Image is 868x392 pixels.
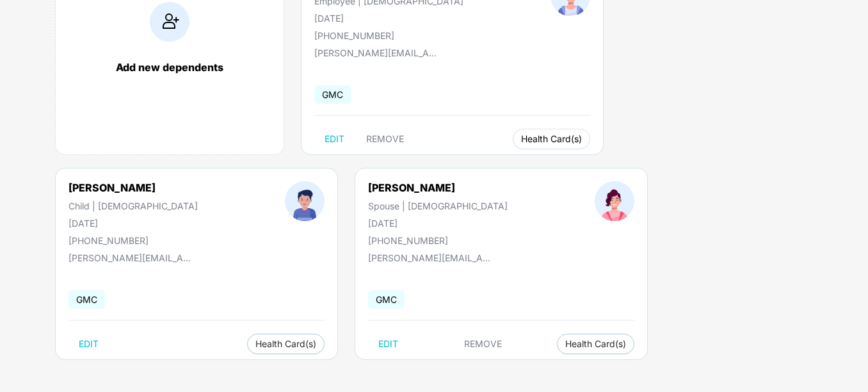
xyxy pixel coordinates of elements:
[314,30,463,41] div: [PHONE_NUMBER]
[314,47,442,58] div: [PERSON_NAME][EMAIL_ADDRESS][DOMAIN_NAME]
[68,252,197,263] div: [PERSON_NAME][EMAIL_ADDRESS][DOMAIN_NAME]
[368,290,405,309] span: GMC
[565,341,626,347] span: Health Card(s)
[464,339,502,349] span: REMOVE
[314,85,351,104] span: GMC
[325,134,344,144] span: EDIT
[150,2,189,42] img: addIcon
[454,334,512,354] button: REMOVE
[68,181,198,194] div: [PERSON_NAME]
[285,181,325,221] img: profileImage
[68,290,105,309] span: GMC
[314,129,355,149] button: EDIT
[513,129,590,149] button: Health Card(s)
[453,158,565,172] span: Health Insurance(ESC)
[368,334,408,354] button: EDIT
[378,339,398,349] span: EDIT
[247,334,325,354] button: Health Card(s)
[68,235,198,246] div: [PHONE_NUMBER]
[79,339,99,349] span: EDIT
[314,13,463,24] div: [DATE]
[368,235,508,246] div: [PHONE_NUMBER]
[595,181,634,221] img: profileImage
[68,334,109,354] button: EDIT
[68,61,271,74] div: Add new dependents
[356,129,414,149] button: REMOVE
[368,252,496,263] div: [PERSON_NAME][EMAIL_ADDRESS][DOMAIN_NAME]
[366,134,404,144] span: REMOVE
[552,159,565,172] img: svg+xml;base64,PHN2ZyB4bWxucz0iaHR0cDovL3d3dy53My5vcmcvMjAwMC9zdmciIHhtbG5zOnhsaW5rPSJodHRwOi8vd3...
[557,334,634,354] button: Health Card(s)
[521,136,582,142] span: Health Card(s)
[368,181,508,194] div: [PERSON_NAME]
[368,200,508,211] div: Spouse | [DEMOGRAPHIC_DATA]
[68,218,198,229] div: [DATE]
[368,218,508,229] div: [DATE]
[68,200,198,211] div: Child | [DEMOGRAPHIC_DATA]
[255,341,316,347] span: Health Card(s)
